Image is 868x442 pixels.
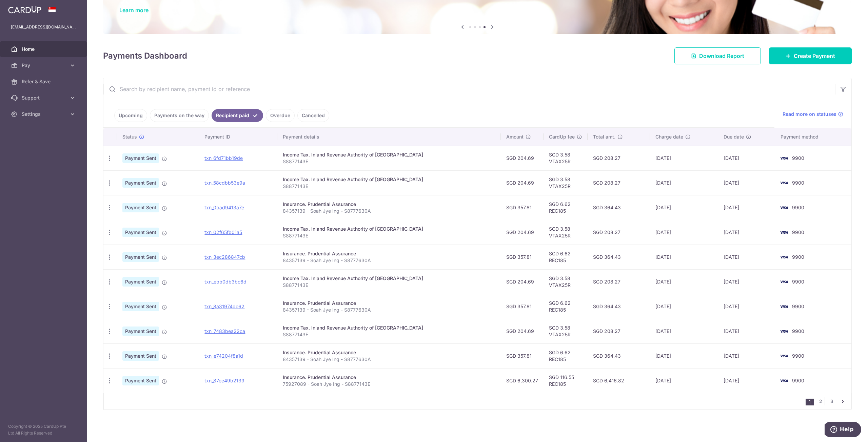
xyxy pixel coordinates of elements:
[792,303,804,309] span: 9900
[122,302,159,311] span: Payment Sent
[650,269,718,294] td: [DATE]
[204,254,245,260] a: txn_3ec286847cb
[501,195,544,220] td: SGD 357.81
[22,111,66,118] span: Settings
[277,128,501,146] th: Payment details
[792,254,804,260] span: 9900
[204,155,243,161] a: txn_6fd71bb19de
[777,228,791,236] img: Bank Card
[283,158,495,165] p: S8877143E
[283,201,495,208] div: Insurance. Prudential Assurance
[501,245,544,269] td: SGD 357.81
[769,47,852,64] a: Create Payment
[724,133,744,140] span: Due date
[544,343,588,368] td: SGD 6.62 REC185
[283,307,495,313] p: 84357139 - Soah Jye Ing - S8777630A
[501,170,544,195] td: SGD 204.69
[825,422,861,439] iframe: Opens a widget where you can find more information
[204,229,242,235] a: txn_02f65fb01a5
[588,245,650,269] td: SGD 364.43
[794,52,835,60] span: Create Payment
[122,133,137,140] span: Status
[283,208,495,214] p: 84357139 - Soah Jye Ing - S8777630A
[544,170,588,195] td: SGD 3.58 VTAX25R
[122,277,159,287] span: Payment Sent
[650,245,718,269] td: [DATE]
[506,133,524,140] span: Amount
[588,220,650,245] td: SGD 208.27
[283,232,495,239] p: S8877143E
[650,319,718,343] td: [DATE]
[283,349,495,356] div: Insurance. Prudential Assurance
[718,195,775,220] td: [DATE]
[283,300,495,307] div: Insurance. Prudential Assurance
[283,151,495,158] div: Income Tax. Inland Revenue Authority of [GEOGRAPHIC_DATA]
[792,378,804,383] span: 9900
[204,303,244,309] a: txn_8a31974dc62
[122,153,159,163] span: Payment Sent
[283,282,495,289] p: S8877143E
[549,133,575,140] span: CardUp fee
[283,331,495,338] p: S8877143E
[588,146,650,170] td: SGD 208.27
[212,109,263,122] a: Recipient paid
[283,381,495,387] p: 75927089 - Soah Jye Ing - S8877143E
[122,178,159,188] span: Payment Sent
[103,50,187,62] h4: Payments Dashboard
[588,269,650,294] td: SGD 208.27
[283,356,495,363] p: 84357139 - Soah Jye Ing - S8777630A
[718,146,775,170] td: [DATE]
[501,319,544,343] td: SGD 204.69
[283,250,495,257] div: Insurance. Prudential Assurance
[501,146,544,170] td: SGD 204.69
[122,327,159,336] span: Payment Sent
[588,294,650,319] td: SGD 364.43
[544,146,588,170] td: SGD 3.58 VTAX25R
[718,220,775,245] td: [DATE]
[806,393,851,409] nav: pager
[588,170,650,195] td: SGD 208.27
[777,179,791,187] img: Bank Card
[777,204,791,212] img: Bank Card
[718,368,775,393] td: [DATE]
[501,343,544,368] td: SGD 357.81
[718,245,775,269] td: [DATE]
[816,397,825,405] a: 2
[501,368,544,393] td: SGD 6,300.27
[544,294,588,319] td: SGD 6.62 REC185
[283,226,495,232] div: Income Tax. Inland Revenue Authority of [GEOGRAPHIC_DATA]
[204,378,244,383] a: txn_87ee49b2139
[544,269,588,294] td: SGD 3.58 VTAX25R
[283,257,495,264] p: 84357139 - Soah Jye Ing - S8777630A
[283,374,495,381] div: Insurance. Prudential Assurance
[297,109,329,122] a: Cancelled
[777,327,791,335] img: Bank Card
[777,302,791,311] img: Bank Card
[828,397,836,405] a: 3
[283,183,495,190] p: S8877143E
[650,368,718,393] td: [DATE]
[792,328,804,334] span: 9900
[122,252,159,262] span: Payment Sent
[11,24,76,30] p: [EMAIL_ADDRESS][DOMAIN_NAME]
[783,111,836,118] span: Read more on statuses
[588,195,650,220] td: SGD 364.43
[792,229,804,235] span: 9900
[501,220,544,245] td: SGD 204.69
[775,128,851,146] th: Payment method
[283,324,495,331] div: Income Tax. Inland Revenue Authority of [GEOGRAPHIC_DATA]
[674,47,761,64] a: Download Report
[718,319,775,343] td: [DATE]
[593,133,615,140] span: Total amt.
[777,278,791,286] img: Bank Card
[544,220,588,245] td: SGD 3.58 VTAX25R
[718,269,775,294] td: [DATE]
[544,195,588,220] td: SGD 6.62 REC185
[777,154,791,162] img: Bank Card
[718,343,775,368] td: [DATE]
[777,352,791,360] img: Bank Card
[22,46,66,52] span: Home
[783,111,843,118] a: Read more on statuses
[792,155,804,161] span: 9900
